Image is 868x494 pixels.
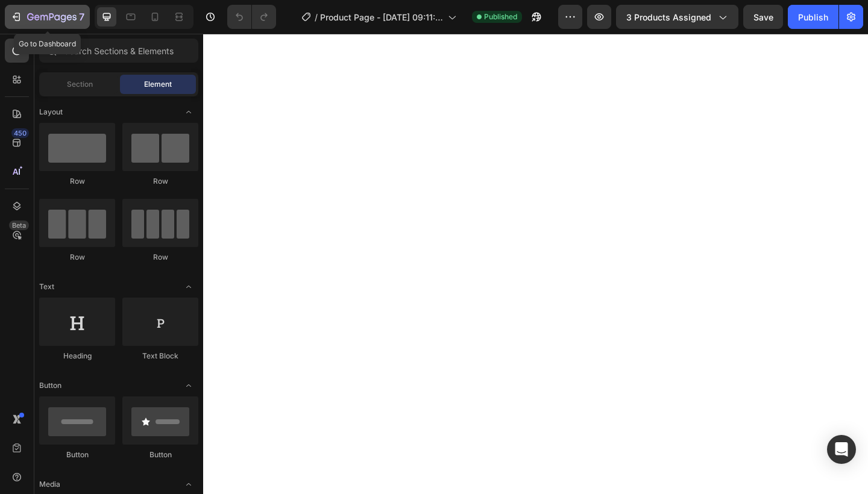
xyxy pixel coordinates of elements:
[827,435,856,464] div: Open Intercom Messenger
[39,380,61,391] span: Button
[39,351,115,361] div: Heading
[39,479,60,490] span: Media
[11,128,29,138] div: 450
[753,12,773,22] span: Save
[179,102,198,122] span: Toggle open
[179,376,198,395] span: Toggle open
[122,449,198,460] div: Button
[484,11,517,22] span: Published
[9,220,29,230] div: Beta
[122,176,198,187] div: Row
[39,449,115,460] div: Button
[320,11,443,23] span: Product Page - [DATE] 09:11:36
[122,252,198,263] div: Row
[39,176,115,187] div: Row
[616,5,738,29] button: 3 products assigned
[39,281,54,292] span: Text
[39,252,115,263] div: Row
[203,34,868,494] iframe: Design area
[144,79,172,90] span: Element
[122,351,198,361] div: Text Block
[788,5,838,29] button: Publish
[798,11,828,23] div: Publish
[743,5,783,29] button: Save
[5,5,90,29] button: 7
[179,475,198,494] span: Toggle open
[179,277,198,296] span: Toggle open
[626,11,711,23] span: 3 products assigned
[315,11,318,23] span: /
[67,79,93,90] span: Section
[227,5,276,29] div: Undo/Redo
[39,39,198,63] input: Search Sections & Elements
[79,10,84,24] p: 7
[39,107,63,117] span: Layout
